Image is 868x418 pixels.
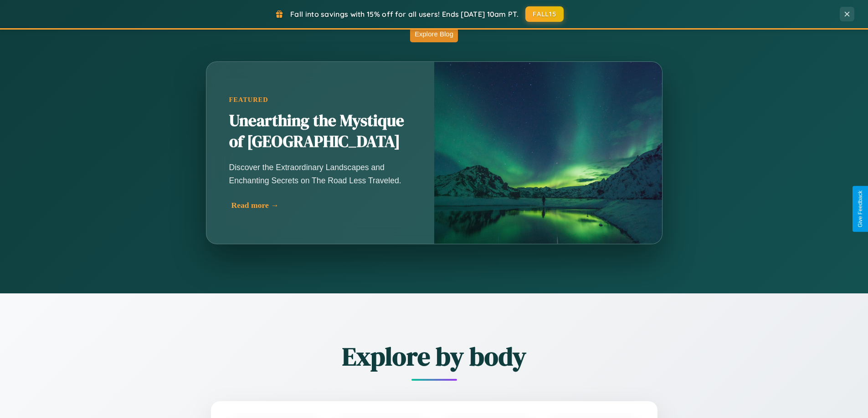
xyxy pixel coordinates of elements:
[857,191,863,227] div: Give Feedback
[229,161,411,186] p: Discover the Extraordinary Landscapes and Enchanting Secrets on The Road Less Traveled.
[231,201,414,210] div: Read more →
[525,6,564,22] button: FALL15
[229,111,411,152] h2: Unearthing the Mystique of [GEOGRAPHIC_DATA]
[161,339,708,374] h2: Explore by body
[410,25,458,42] button: Explore Blog
[290,10,519,19] span: Fall into savings with 15% off for all users! Ends [DATE] 10am PT.
[229,96,411,104] div: Featured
